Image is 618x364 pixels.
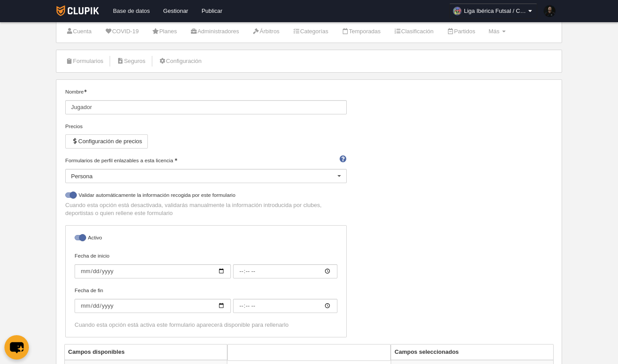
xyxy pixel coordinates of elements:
[100,25,143,38] a: COVID-19
[61,25,96,38] a: Cuenta
[112,55,151,68] a: Seguros
[337,25,385,38] a: Temporadas
[147,25,182,38] a: Planes
[65,191,347,201] label: Validar automáticamente la información recogida por este formulario
[65,100,347,114] input: Nombre
[464,7,526,16] span: Liga Ibérica Futsal / Copa La Salle
[61,55,108,68] a: Formularios
[488,28,499,35] span: Más
[75,252,337,278] label: Fecha de inicio
[75,299,231,313] input: Fecha de fin
[174,158,177,161] i: Obligatorio
[233,299,337,313] input: Fecha de fin
[65,88,347,114] label: Nombre
[65,134,148,149] button: Configuración de precios
[4,335,29,360] button: chat-button
[154,55,206,68] a: Configuración
[65,344,227,360] th: Campos disponibles
[65,157,347,164] label: Formularios de perfil enlazables a esta licencia
[84,90,87,92] i: Obligatorio
[185,25,244,38] a: Administradores
[65,201,347,217] p: Cuando esta opción está desactivada, validarás manualmente la información introducida por clubes,...
[449,4,537,19] a: Liga Ibérica Futsal / Copa La Salle
[453,7,462,16] img: OaWT2KbN6wlr.30x30.jpg
[248,25,285,38] a: Árbitros
[483,25,510,38] a: Más
[71,173,92,180] span: Persona
[65,122,347,130] div: Precios
[391,344,554,360] th: Campos seleccionados
[75,321,337,329] div: Cuando esta opción está activa este formulario aparecerá disponible para rellenarlo
[442,25,480,38] a: Partidos
[56,5,99,16] img: Clupik
[288,25,333,38] a: Categorías
[75,286,337,313] label: Fecha de fin
[544,5,555,17] img: PagFKTzuSoBV.30x30.jpg
[389,25,438,38] a: Clasificación
[75,234,337,244] label: Activo
[75,264,231,278] input: Fecha de inicio
[233,264,337,278] input: Fecha de inicio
